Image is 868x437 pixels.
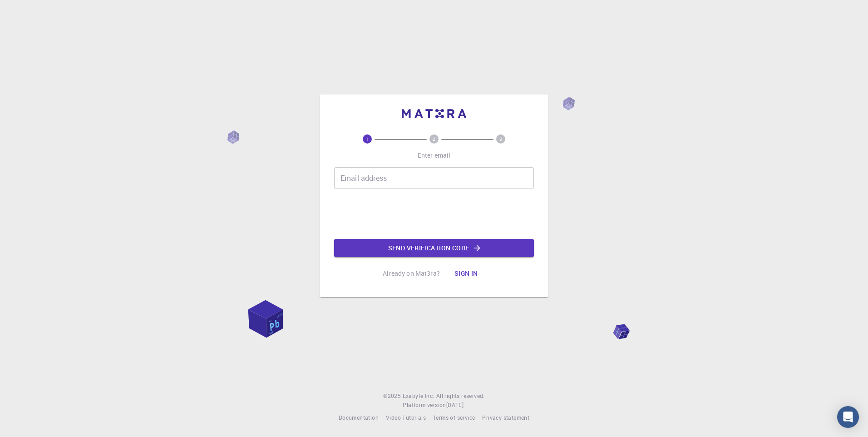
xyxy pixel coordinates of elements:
[339,413,379,422] a: Documentation
[482,413,529,422] a: Privacy statement
[433,414,475,421] span: Terms of service
[446,401,465,408] span: [DATE] .
[386,414,426,421] span: Video Tutorials
[499,136,502,142] text: 3
[446,401,465,410] a: [DATE].
[339,414,379,421] span: Documentation
[436,392,485,401] span: All rights reserved.
[418,151,451,160] p: Enter email
[365,196,503,232] iframe: reCAPTCHA
[837,406,859,428] div: Open Intercom Messenger
[403,392,434,401] a: Exabyte Inc.
[386,413,426,422] a: Video Tutorials
[433,136,435,142] text: 2
[482,414,529,421] span: Privacy statement
[403,392,434,399] span: Exabyte Inc.
[383,392,402,401] span: © 2025
[334,239,534,257] button: Send verification code
[433,413,475,422] a: Terms of service
[403,401,446,410] span: Platform version
[447,264,485,283] button: Sign in
[366,136,369,142] text: 1
[383,269,440,278] p: Already on Mat3ra?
